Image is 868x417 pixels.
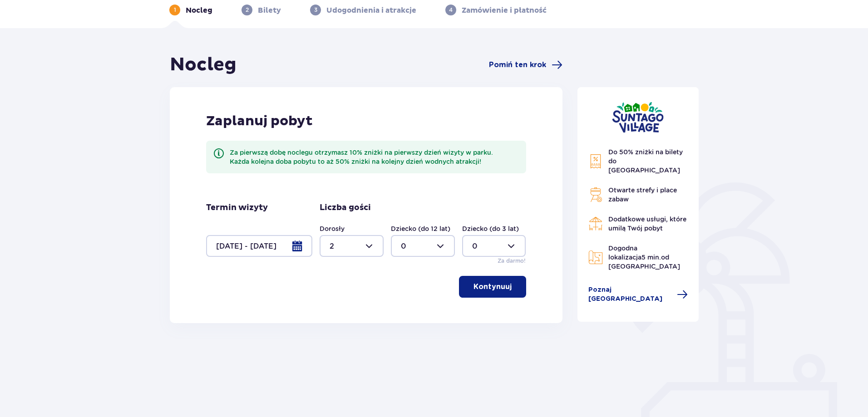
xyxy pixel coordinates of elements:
[230,148,519,166] div: Za pierwszą dobę noclegu otrzymasz 10% zniżki na pierwszy dzień wizyty w parku. Każda kolejna dob...
[588,216,603,231] img: Restaurant Icon
[462,224,519,233] label: Dziecko (do 3 lat)
[608,186,677,203] span: Otwarte strefy i place zabaw
[206,202,268,213] p: Termin wizyty
[449,6,453,14] p: 4
[588,285,688,304] a: Poznaj [GEOGRAPHIC_DATA]
[489,60,546,70] span: Pomiń ten krok
[612,102,664,133] img: Suntago Village
[473,282,512,292] p: Kontynuuj
[459,276,526,298] button: Kontynuuj
[206,113,313,130] p: Zaplanuj pobyt
[608,148,683,174] span: Do 50% zniżki na bilety do [GEOGRAPHIC_DATA]
[588,187,603,202] img: Grill Icon
[641,254,661,261] span: 5 min.
[498,257,526,265] p: Za darmo!
[608,216,686,232] span: Dodatkowe usługi, które umilą Twój pobyt
[320,202,371,213] p: Liczba gości
[170,54,237,76] h1: Nocleg
[314,6,317,14] p: 3
[246,6,249,14] p: 2
[588,250,603,265] img: Map Icon
[174,6,176,14] p: 1
[326,5,416,15] p: Udogodnienia i atrakcje
[608,245,680,270] span: Dogodna lokalizacja od [GEOGRAPHIC_DATA]
[186,5,212,15] p: Nocleg
[258,5,281,15] p: Bilety
[588,285,672,304] span: Poznaj [GEOGRAPHIC_DATA]
[489,59,562,70] a: Pomiń ten krok
[462,5,547,15] p: Zamówienie i płatność
[391,224,450,233] label: Dziecko (do 12 lat)
[588,154,603,169] img: Discount Icon
[320,224,345,233] label: Dorosły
